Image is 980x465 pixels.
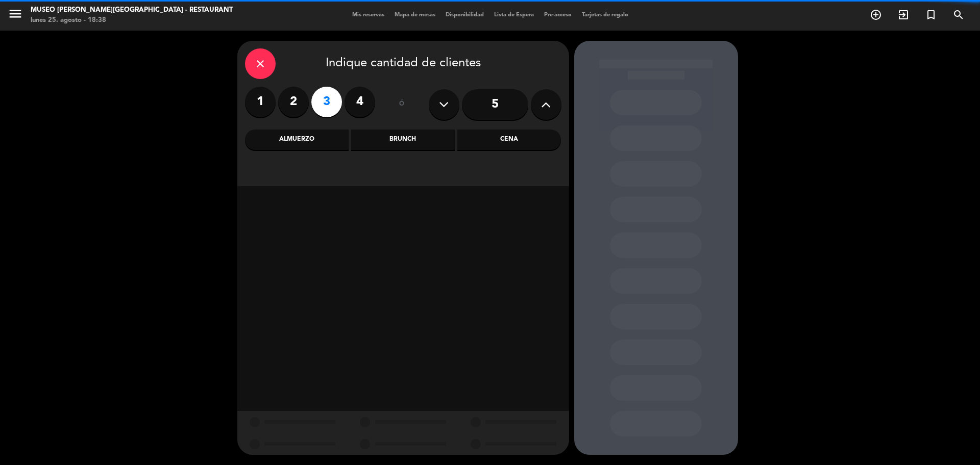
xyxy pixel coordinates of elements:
div: ó [385,87,419,122]
label: 1 [245,87,276,117]
span: Pre-acceso [539,12,577,18]
div: Brunch [351,130,455,150]
i: search [952,9,965,21]
div: Indique cantidad de clientes [245,48,561,79]
span: Mis reservas [347,12,389,18]
span: Mapa de mesas [389,12,440,18]
div: Cena [457,130,561,150]
button: menu [8,6,23,25]
div: Almuerzo [245,130,349,150]
label: 3 [311,87,342,117]
span: Lista de Espera [489,12,539,18]
i: exit_to_app [897,9,910,21]
label: 2 [278,87,309,117]
i: close [254,58,266,70]
i: menu [8,6,23,21]
span: Disponibilidad [440,12,489,18]
label: 4 [345,87,375,117]
div: Museo [PERSON_NAME][GEOGRAPHIC_DATA] - Restaurant [31,5,233,15]
div: lunes 25. agosto - 18:38 [31,15,233,25]
span: Tarjetas de regalo [577,12,633,18]
i: turned_in_not [925,9,937,21]
i: add_circle_outline [870,9,882,21]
